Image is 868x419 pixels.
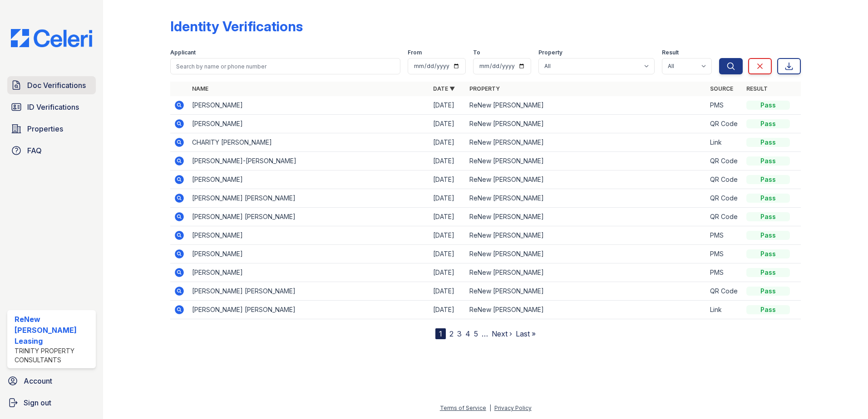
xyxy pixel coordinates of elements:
[706,133,743,152] td: Link
[706,152,743,171] td: QR Code
[746,138,790,147] div: Pass
[706,245,743,263] td: PMS
[170,18,303,34] div: Identity Verifications
[188,245,429,263] td: [PERSON_NAME]
[27,145,42,156] span: FAQ
[746,212,790,221] div: Pass
[746,249,790,258] div: Pass
[746,156,790,166] div: Pass
[15,346,92,365] div: Trinity Property Consultants
[492,329,512,338] a: Next ›
[466,301,707,319] td: ReNew [PERSON_NAME]
[429,115,466,133] td: [DATE]
[706,226,743,245] td: PMS
[466,282,707,301] td: ReNew [PERSON_NAME]
[7,120,96,138] a: Properties
[746,85,768,92] a: Result
[429,96,466,115] td: [DATE]
[192,85,208,92] a: Name
[7,98,96,116] a: ID Verifications
[746,231,790,240] div: Pass
[466,189,707,208] td: ReNew [PERSON_NAME]
[710,85,733,92] a: Source
[440,404,486,411] a: Terms of Service
[170,58,400,74] input: Search by name or phone number
[433,85,455,92] a: Date ▼
[706,282,743,301] td: QR Code
[706,301,743,319] td: Link
[188,133,429,152] td: CHARITY [PERSON_NAME]
[7,76,96,94] a: Doc Verifications
[188,282,429,301] td: [PERSON_NAME] [PERSON_NAME]
[188,171,429,189] td: [PERSON_NAME]
[706,263,743,282] td: PMS
[746,305,790,314] div: Pass
[408,49,422,56] label: From
[429,301,466,319] td: [DATE]
[4,372,99,390] a: Account
[466,208,707,226] td: ReNew [PERSON_NAME]
[706,189,743,208] td: QR Code
[706,171,743,189] td: QR Code
[4,29,99,47] img: CE_Logo_Blue-a8612792a0a2168367f1c8372b55b34899dd931a85d93a1a3d3e32e68fde9ad4.png
[429,189,466,208] td: [DATE]
[429,245,466,263] td: [DATE]
[170,49,196,56] label: Applicant
[516,329,536,338] a: Last »
[474,329,478,338] a: 5
[466,171,707,189] td: ReNew [PERSON_NAME]
[429,263,466,282] td: [DATE]
[457,329,462,338] a: 3
[429,152,466,171] td: [DATE]
[746,268,790,277] div: Pass
[15,314,92,346] div: ReNew [PERSON_NAME] Leasing
[466,96,707,115] td: ReNew [PERSON_NAME]
[24,375,52,386] span: Account
[188,189,429,208] td: [PERSON_NAME] [PERSON_NAME]
[449,329,454,338] a: 2
[429,133,466,152] td: [DATE]
[188,301,429,319] td: [PERSON_NAME] [PERSON_NAME]
[188,208,429,226] td: [PERSON_NAME] [PERSON_NAME]
[188,226,429,245] td: [PERSON_NAME]
[466,152,707,171] td: ReNew [PERSON_NAME]
[466,226,707,245] td: ReNew [PERSON_NAME]
[429,282,466,301] td: [DATE]
[466,245,707,263] td: ReNew [PERSON_NAME]
[435,328,446,339] div: 1
[188,115,429,133] td: [PERSON_NAME]
[27,123,63,134] span: Properties
[746,287,790,296] div: Pass
[4,394,99,412] a: Sign out
[746,101,790,110] div: Pass
[538,49,562,56] label: Property
[429,208,466,226] td: [DATE]
[706,96,743,115] td: PMS
[662,49,679,56] label: Result
[429,226,466,245] td: [DATE]
[746,175,790,184] div: Pass
[746,119,790,128] div: Pass
[466,263,707,282] td: ReNew [PERSON_NAME]
[706,115,743,133] td: QR Code
[466,115,707,133] td: ReNew [PERSON_NAME]
[469,85,500,92] a: Property
[466,133,707,152] td: ReNew [PERSON_NAME]
[473,49,480,56] label: To
[489,404,491,411] div: |
[27,102,79,112] span: ID Verifications
[494,404,532,411] a: Privacy Policy
[188,96,429,115] td: [PERSON_NAME]
[429,171,466,189] td: [DATE]
[24,397,51,408] span: Sign out
[706,208,743,226] td: QR Code
[188,263,429,282] td: [PERSON_NAME]
[7,141,96,160] a: FAQ
[27,80,86,91] span: Doc Verifications
[482,328,488,339] span: …
[188,152,429,171] td: [PERSON_NAME]-[PERSON_NAME]
[465,329,470,338] a: 4
[746,194,790,203] div: Pass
